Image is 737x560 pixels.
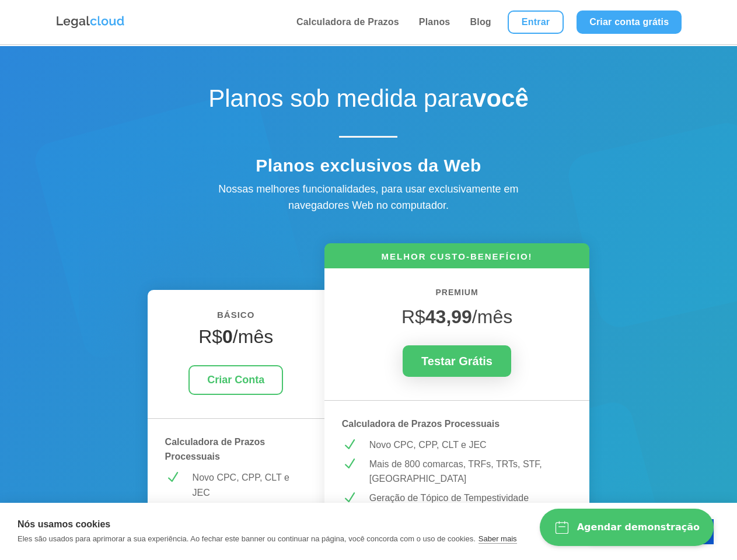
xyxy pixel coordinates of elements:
h4: Planos exclusivos da Web [164,155,572,182]
a: Criar conta grátis [577,10,682,34]
p: Novo CPC, CPP, CLT e JEC [193,470,307,500]
strong: 43,99 [425,306,472,327]
strong: você [473,85,529,112]
h6: PREMIUM [342,286,572,306]
p: Eles são usados para aprimorar a sua experiência. Ao fechar este banner ou continuar na página, v... [18,534,476,543]
a: Entrar [508,10,564,34]
strong: Calculadora de Prazos Processuais [342,419,500,429]
span: N [342,457,357,471]
div: Nossas melhores funcionalidades, para usar exclusivamente em navegadores Web no computador. [193,181,543,215]
h4: R$ /mês [165,325,307,353]
strong: 0 [222,326,233,347]
span: N [342,437,357,452]
a: Saber mais [478,534,517,544]
strong: Calculadora de Prazos Processuais [165,437,266,462]
h6: BÁSICO [165,307,307,328]
strong: Nós usamos cookies [18,519,110,529]
img: Logo da Legalcloud [55,15,125,30]
span: N [165,470,180,485]
a: Criar Conta [188,365,283,395]
span: N [342,491,357,505]
p: Mais de 800 comarcas, TRFs, TRTs, STF, [GEOGRAPHIC_DATA] [369,457,572,487]
h6: MELHOR CUSTO-BENEFÍCIO! [324,250,590,268]
span: R$ /mês [401,306,512,327]
p: Novo CPC, CPP, CLT e JEC [369,437,572,453]
h1: Planos sob medida para [164,84,572,119]
p: Geração de Tópico de Tempestividade [369,491,572,506]
a: Testar Grátis [403,345,511,377]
